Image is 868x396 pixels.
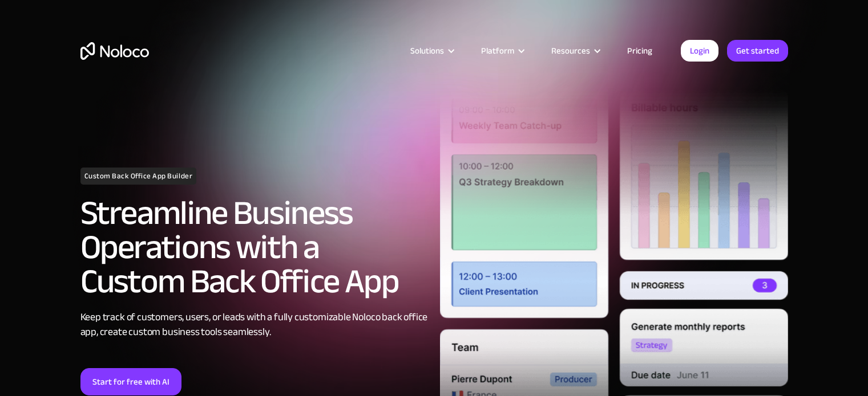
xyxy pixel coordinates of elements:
div: Platform [467,43,537,58]
a: Pricing [613,43,667,58]
a: home [80,42,149,60]
div: Resources [551,43,590,58]
div: Resources [537,43,613,58]
a: Login [681,40,718,62]
a: Start for free with AI [80,368,181,395]
h2: Streamline Business Operations with a Custom Back Office App [80,196,429,299]
a: Get started [727,40,788,62]
div: Keep track of customers, users, or leads with a fully customizable Noloco back office app, create... [80,310,429,340]
div: Platform [481,43,514,58]
h1: Custom Back Office App Builder [80,168,197,185]
div: Solutions [410,43,444,58]
div: Solutions [396,43,467,58]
